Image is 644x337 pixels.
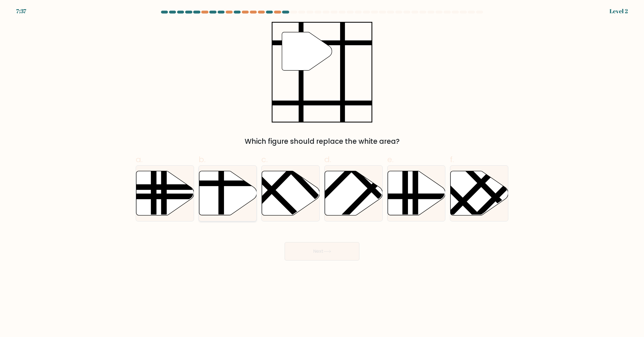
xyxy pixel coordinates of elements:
[450,154,454,165] span: f.
[282,32,332,70] g: "
[285,242,359,261] button: Next
[387,154,394,165] span: e.
[136,154,143,165] span: a.
[261,154,268,165] span: c.
[609,7,628,16] div: Level 2
[199,154,206,165] span: b.
[16,7,26,16] div: 7:37
[324,154,331,165] span: d.
[139,136,505,147] div: Which figure should replace the white area?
